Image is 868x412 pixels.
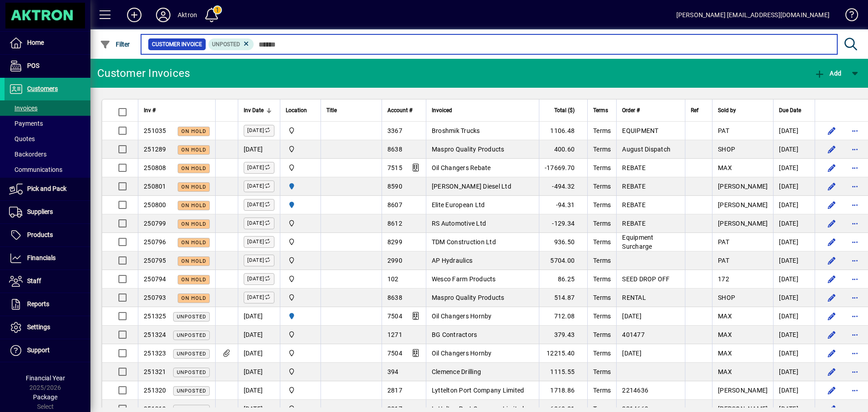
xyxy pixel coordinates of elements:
td: 1115.55 [539,363,587,381]
span: 250793 [144,294,166,301]
td: 400.60 [539,140,587,159]
span: REBATE [622,220,646,227]
td: [DATE] [773,177,815,196]
td: [DATE] [773,289,815,307]
button: Add [812,65,844,81]
button: Edit [824,216,839,231]
a: Support [5,339,90,362]
a: Financials [5,247,90,270]
span: On hold [181,166,206,171]
label: [DATE] [244,292,274,303]
span: RENTAL [622,294,646,301]
td: 514.87 [539,289,587,307]
td: -94.31 [539,196,587,214]
button: Filter [98,36,132,52]
span: 7504 [387,313,402,320]
span: Payments [9,120,43,127]
button: Add [120,7,149,23]
button: More options [848,198,862,212]
span: PAT [718,238,729,246]
span: Sold by [718,105,736,115]
button: More options [848,142,862,156]
span: Central [286,237,315,247]
span: Terms [593,275,611,283]
span: Terms [593,146,611,153]
span: Order # [622,105,640,115]
span: Account # [387,105,412,115]
div: Location [286,105,315,115]
button: More options [848,346,862,360]
span: Filter [100,41,130,48]
span: Ref [691,105,698,115]
span: Support [27,346,50,354]
span: Terms [593,294,611,301]
td: 1718.86 [539,381,587,400]
span: Unposted [177,388,206,394]
span: Suppliers [27,208,53,215]
label: [DATE] [244,218,274,229]
span: POS [27,62,39,69]
span: Maspro Quality Products [432,294,505,301]
button: More options [848,161,862,175]
span: PAT [718,257,729,264]
span: Terms [593,183,611,190]
span: Terms [593,313,611,320]
span: 7515 [387,164,402,171]
div: Total ($) [545,105,583,115]
span: 2214636 [622,387,648,394]
div: Customer Invoices [97,66,190,81]
span: Central [286,218,315,228]
button: More options [848,327,862,342]
span: 250794 [144,275,166,283]
td: -17669.70 [539,159,587,177]
button: More options [848,123,862,138]
span: Terms [593,368,611,375]
span: Oil Changers Hornby [432,350,492,357]
span: Terms [593,127,611,134]
span: Central [286,163,315,173]
span: 8299 [387,238,402,246]
td: 5704.00 [539,251,587,270]
span: 2990 [387,257,402,264]
span: Terms [593,220,611,227]
span: EQUIPMENT [622,127,658,134]
span: Central [286,144,315,154]
span: Pick and Pack [27,185,66,192]
td: [DATE] [773,159,815,177]
td: [DATE] [238,344,280,363]
span: On hold [181,203,206,208]
td: [DATE] [773,270,815,289]
span: Terms [593,350,611,357]
span: 250795 [144,257,166,264]
span: Products [27,231,53,238]
span: Lyttelton Port Company Limited [432,387,524,394]
a: Quotes [5,131,90,147]
label: [DATE] [244,180,274,192]
span: Due Date [779,105,801,115]
a: POS [5,55,90,77]
div: Order # [622,105,679,115]
a: Payments [5,116,90,131]
button: Edit [824,142,839,156]
span: 250796 [144,238,166,246]
span: 251320 [144,387,166,394]
span: Customers [27,85,58,92]
span: 8607 [387,201,402,208]
td: 86.25 [539,270,587,289]
button: More options [848,235,862,249]
span: Central [286,293,315,303]
button: More options [848,272,862,286]
span: Central [286,126,315,136]
span: RS Automotive Ltd [432,220,486,227]
div: Inv Date [244,105,274,115]
span: On hold [181,277,206,283]
span: Central [286,256,315,265]
label: [DATE] [244,125,274,137]
span: Maspro Quality Products [432,146,505,153]
span: 102 [387,275,399,283]
span: Terms [593,105,608,115]
span: SHOP [718,294,735,301]
button: Edit [824,309,839,323]
td: [DATE] [773,381,815,400]
td: [DATE] [773,344,815,363]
